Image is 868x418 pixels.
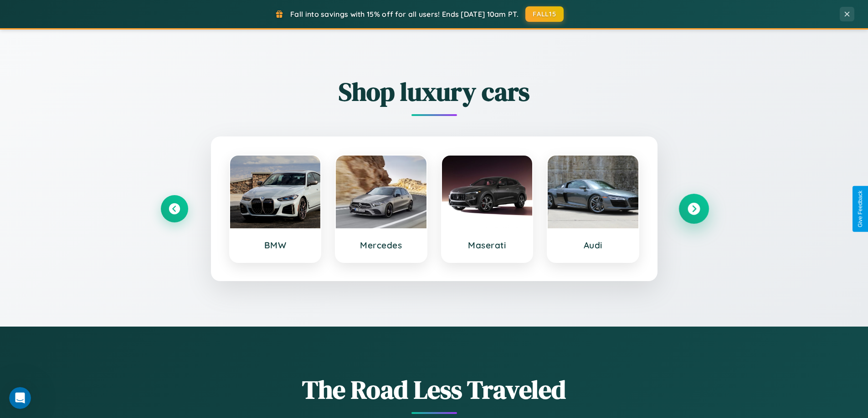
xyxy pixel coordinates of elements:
[290,10,519,19] span: Fall into savings with 15% off for all users! Ends [DATE] 10am PT.
[857,191,863,227] div: Give Feedback
[161,372,708,407] h1: The Road Less Traveled
[451,240,524,251] h3: Maserati
[161,74,708,109] h2: Shop luxury cars
[239,240,312,251] h3: BMW
[345,240,417,251] h3: Mercedes
[525,6,564,22] button: FALL15
[557,240,629,251] h3: Audi
[9,387,31,409] iframe: Intercom live chat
